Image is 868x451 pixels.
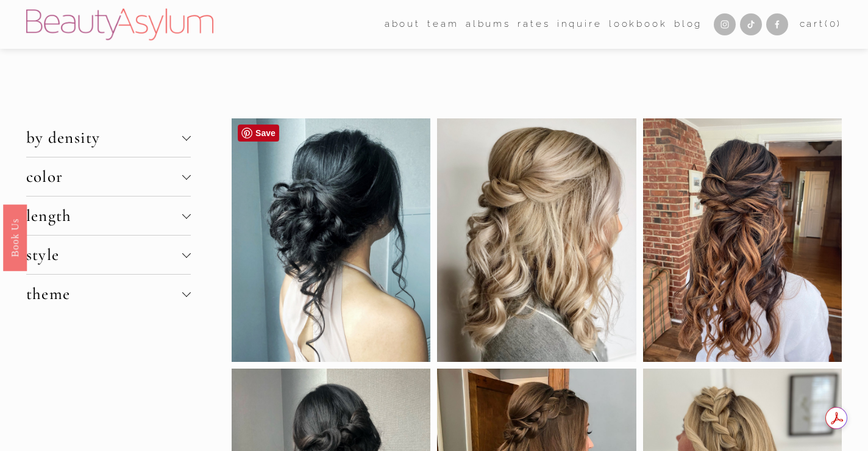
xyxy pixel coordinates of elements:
a: Pin it! [238,124,279,142]
img: Beauty Asylum | Bridal Hair &amp; Makeup Charlotte &amp; Atlanta [26,9,213,40]
a: Inquire [557,15,602,34]
span: length [26,206,182,226]
a: Book Us [3,204,27,270]
a: folder dropdown [427,15,458,34]
button: theme [26,275,191,313]
span: color [26,167,182,187]
span: style [26,245,182,265]
a: albums [466,15,511,34]
button: length [26,197,191,235]
button: by density [26,118,191,157]
a: Instagram [714,13,736,35]
span: by density [26,128,182,148]
button: color [26,157,191,196]
a: TikTok [740,13,762,35]
a: Facebook [766,13,788,35]
span: about [385,16,421,33]
a: 0 items in cart [800,16,842,33]
button: style [26,236,191,274]
span: ( ) [825,18,842,29]
span: team [427,16,458,33]
a: Lookbook [609,15,667,34]
a: Blog [674,15,702,34]
span: theme [26,284,182,304]
span: 0 [830,18,838,29]
a: Rates [518,15,550,34]
a: folder dropdown [385,15,421,34]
